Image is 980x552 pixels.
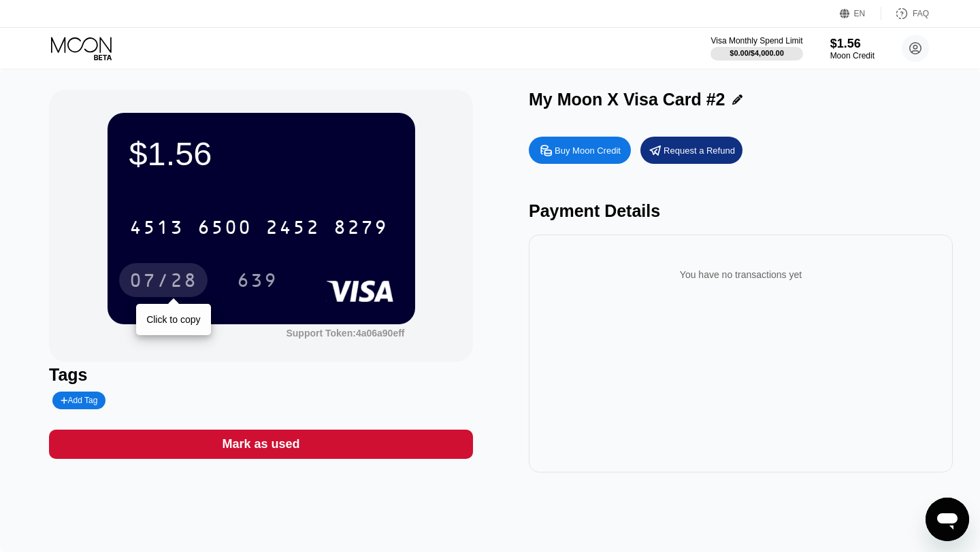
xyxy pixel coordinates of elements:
[830,37,875,61] div: $1.56Moon Credit
[830,51,875,61] div: Moon Credit
[129,218,184,240] div: 4513
[333,218,388,240] div: 8279
[881,7,929,20] div: FAQ
[286,328,404,339] div: Support Token:4a06a90eff
[197,218,252,240] div: 6500
[840,7,881,20] div: EN
[913,9,929,18] div: FAQ
[854,9,866,18] div: EN
[129,135,393,173] div: $1.56
[529,90,725,109] div: My Moon X Visa Card #2
[710,36,802,61] div: Visa Monthly Spend Limit$0.00/$4,000.00
[529,201,953,221] div: Payment Details
[730,49,784,57] div: $0.00 / $4,000.00
[265,218,320,240] div: 2452
[540,256,942,294] div: You have no transactions yet
[555,145,621,156] div: Buy Moon Credit
[121,210,396,244] div: 4513650024528279
[926,498,969,541] iframe: Button to launch messaging window
[52,392,105,409] div: Add Tag
[119,263,208,297] div: 07/28
[529,137,631,164] div: Buy Moon Credit
[640,137,742,164] div: Request a Refund
[61,396,97,405] div: Add Tag
[49,430,473,459] div: Mark as used
[227,263,288,297] div: 639
[710,36,802,46] div: Visa Monthly Spend Limit
[222,436,299,452] div: Mark as used
[49,365,473,385] div: Tags
[286,328,404,339] div: Support Token: 4a06a90eff
[830,37,875,51] div: $1.56
[129,271,197,293] div: 07/28
[237,271,278,293] div: 639
[664,145,735,156] div: Request a Refund
[146,314,200,325] div: Click to copy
